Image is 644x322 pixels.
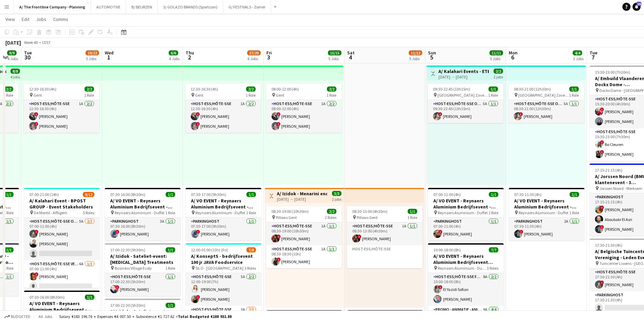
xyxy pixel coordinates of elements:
div: CEST [42,40,51,45]
span: 3 Roles [244,266,256,271]
span: Sun [428,50,436,56]
div: 4 Jobs [7,56,18,61]
span: 1/1 [85,295,94,300]
h3: A/ Izidok - Sateliet-event: [MEDICAL_DATA] Treatments [105,308,181,321]
span: 1/1 [166,303,175,308]
span: 1 Role [165,266,175,271]
button: B/ BEURZEN [126,0,158,14]
span: 1 Role [84,93,94,98]
span: Thu [186,50,194,56]
span: ! [357,234,361,239]
button: S/ GOLAZO BRANDS (Sportizon) [158,0,223,14]
span: 27/29 [247,50,261,55]
span: ! [277,112,281,116]
span: 08:30-13:00 (4h30m) [352,209,387,214]
span: Reynaers Aluminium - Duffel [438,266,487,271]
a: Comms [50,15,71,24]
app-card-role: Host-ess/Hôte-sse1A1/108:30-18:30 (10h)![PERSON_NAME] [266,245,342,268]
span: ! [519,112,523,116]
app-card-role: Parkinghost2A1/107:30-11:30 (4h)![PERSON_NAME] [509,218,585,241]
app-job-card: 08:00-12:00 (4h)2/2 Gent1 RoleHost-ess/Hôte-sse1A2/208:00-12:00 (4h)![PERSON_NAME]![PERSON_NAME] [266,84,342,133]
h3: A/ VO EVENT - Reynaers Aluminium Bedrijfsevent - PARKING LEVERANCIERS - 29/09 tem 06/10 [24,300,100,313]
app-card-role: Host-ess/Hôte-sse Vestiaire6A1/307:00-11:00 (4h)![PERSON_NAME] [24,260,100,303]
span: 07:00-21:00 (14h) [29,192,59,197]
span: ! [600,205,604,209]
span: ! [115,285,119,289]
h3: A/ KonseptS - bedrijfsevent 100 jr JAVA Foodservice [186,253,261,265]
span: 17:00-22:30 (5h30m) [110,247,145,252]
span: ! [196,230,200,234]
span: 17:30-21:30 (4h) [595,243,622,248]
span: 08:30-19:00 (10h30m) [271,209,309,214]
span: 1 Role [4,266,14,271]
span: 1 Role [246,210,256,215]
div: 4 Jobs [169,56,180,61]
app-job-card: 07:30-16:00 (8h30m)1/1A/ VO EVENT - Reynaers Aluminium Bedrijfsevent - PARKING LEVERANCIERS - 29/... [105,188,181,241]
span: 08:00-12:00 (4h) [271,86,299,92]
span: 4/4 [573,50,582,55]
div: 12:30-16:30 (4h)2/2 Gent1 RoleHost-ess/Hôte-sse1A2/212:30-16:30 (4h)![PERSON_NAME]![PERSON_NAME] [185,84,261,133]
span: ! [438,230,443,234]
app-card-role: Host-ess/Hôte-sse Onthaal-Accueill5A1/108:30-21:00 (12h30m)![PERSON_NAME] [508,100,584,123]
span: 9/9 [7,50,17,55]
span: ! [438,112,442,116]
div: 4 jobs [10,74,20,79]
span: ! [600,225,604,229]
app-job-card: 08:30-19:00 (10h30m)2/2 Pillows Gent2 RolesHost-ess/Hôte-sse1A1/108:30-19:00 (10h30m)![PERSON_NAM... [266,206,342,268]
h3: A/ Izidok - Menarini endocrinologie - 03+04/10/2025 [277,191,327,197]
app-job-card: 07:00-21:00 (14h)9/12A/ Kalahari Event - BPOST GROUP - Event Stakeholders De Montil - Affligem5 R... [24,188,100,288]
span: 10:00-18:00 (8h) [433,247,461,252]
app-card-role: Host-ess/Hôte-sse1A2/212:30-16:30 (4h)![PERSON_NAME]![PERSON_NAME] [185,100,261,133]
span: Mon [509,50,518,56]
a: 16 [633,3,641,11]
a: Jobs [33,15,49,24]
h3: A/ Kalahari Events - ETEX - international event - [GEOGRAPHIC_DATA] Pick-up (05+06/10) [438,68,489,74]
app-card-role: Host-ess/Hôte-sse1A1/108:30-19:00 (10h30m)![PERSON_NAME] [266,222,342,245]
span: Budgeted [11,314,30,319]
span: 11/12 [409,50,422,55]
span: 8/8 [10,69,20,74]
span: 1 Role [3,93,13,98]
span: ! [34,230,39,234]
button: A/ The Frontline Company - Planning [14,0,91,14]
span: 1 Role [569,210,579,215]
span: 1 Role [4,210,14,215]
span: ! [438,285,443,289]
div: 5 Jobs [409,56,422,61]
span: 1 Role [165,210,175,215]
span: View [5,16,15,22]
button: Budgeted [3,313,31,320]
span: 11/11 [490,50,503,55]
span: ! [115,230,119,234]
div: [DATE] → [DATE] [438,74,489,79]
a: View [3,15,18,24]
span: Jobs [36,16,46,22]
h3: A/ VO EVENT - Reynaers Aluminium Bedrijfsevent - PARKING LEVERANCIERS - 29/09 tem 06/10 [186,198,261,210]
span: 1/1 [569,86,579,92]
h3: A/ VO EVENT - Reynaers Aluminium Bedrijfsevent - PARKING LEVERANCIERS - 29/09 tem 06/10 [509,198,585,210]
button: G/ FESTIVALS - Zomer [223,0,271,14]
h3: A/ Izidok - Sateliet-event: [MEDICAL_DATA] Treatments [105,253,181,265]
div: [DATE] [5,39,21,46]
span: Comms [53,16,68,22]
span: 07:30-11:30 (4h) [514,192,542,197]
span: 07:30-17:00 (9h30m) [191,192,226,197]
span: 1 Role [246,93,256,98]
span: ! [519,230,523,234]
app-job-card: 07:00-11:00 (4h)1/1A/ VO EVENT - Reynaers Aluminium Bedrijfsevent - PARKING LEVERANCIERS - 29/09 ... [428,188,504,241]
app-job-card: 08:30-13:00 (4h30m)1/1 Pillows Gent1 RoleHost-ess/Hôte-sse1A1/108:30-13:00 (4h30m)![PERSON_NAME]H... [347,206,423,268]
h3: A/ Kalahari Event - BPOST GROUP - Event Stakeholders [24,198,100,210]
span: 1 Role [569,93,579,98]
span: 2/2 [494,69,503,74]
app-card-role: Host-ess/Hôte-sse Onthaal-Accueill5A1/109:30-22:45 (13h15m)![PERSON_NAME] [428,100,503,123]
span: 1/1 [166,192,175,197]
div: 07:30-17:00 (9h30m)1/1A/ VO EVENT - Reynaers Aluminium Bedrijfsevent - PARKING LEVERANCIERS - 29/... [186,188,261,241]
app-card-role: Parkinghost1/107:00-11:00 (4h)![PERSON_NAME] [428,218,504,241]
span: 9/12 [83,192,94,197]
div: 5 Jobs [86,56,99,61]
span: 07:00-11:00 (4h) [433,192,461,197]
span: 3/3 [332,191,341,196]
